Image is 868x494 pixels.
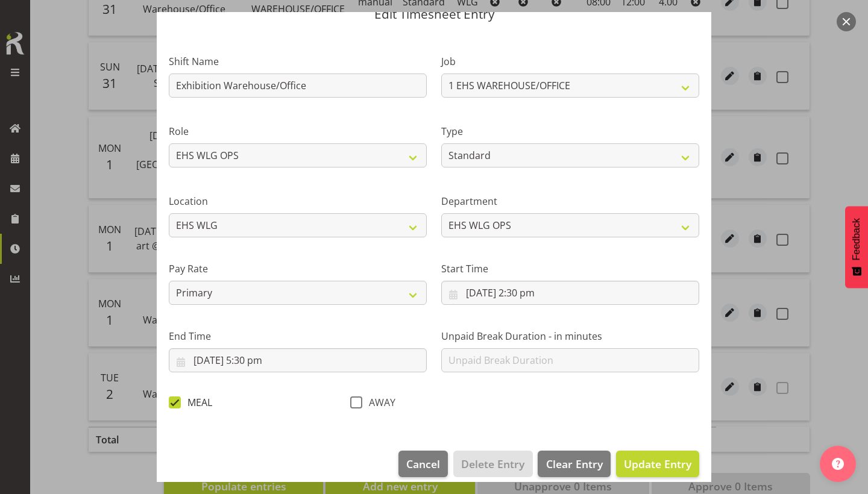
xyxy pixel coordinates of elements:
button: Delete Entry [453,451,532,477]
span: MEAL [181,396,212,408]
span: Clear Entry [546,456,603,472]
img: help-xxl-2.png [832,458,844,470]
input: Click to select... [169,348,427,372]
button: Feedback - Show survey [845,206,868,288]
span: Cancel [406,456,440,472]
label: Unpaid Break Duration - in minutes [441,329,699,343]
label: Role [169,124,427,139]
label: Pay Rate [169,261,427,276]
label: Location [169,194,427,208]
span: Update Entry [624,457,691,471]
p: Edit Timesheet Entry [169,8,699,20]
label: Shift Name [169,54,427,69]
button: Update Entry [616,451,699,477]
label: Type [441,124,699,139]
label: Department [441,194,699,208]
input: Shift Name [169,73,427,98]
span: AWAY [362,396,395,408]
label: Start Time [441,261,699,276]
label: End Time [169,329,427,343]
label: Job [441,54,699,69]
input: Click to select... [441,281,699,305]
button: Clear Entry [538,451,610,477]
span: Feedback [851,218,862,260]
input: Unpaid Break Duration [441,348,699,372]
span: Delete Entry [461,456,524,472]
button: Cancel [398,451,448,477]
